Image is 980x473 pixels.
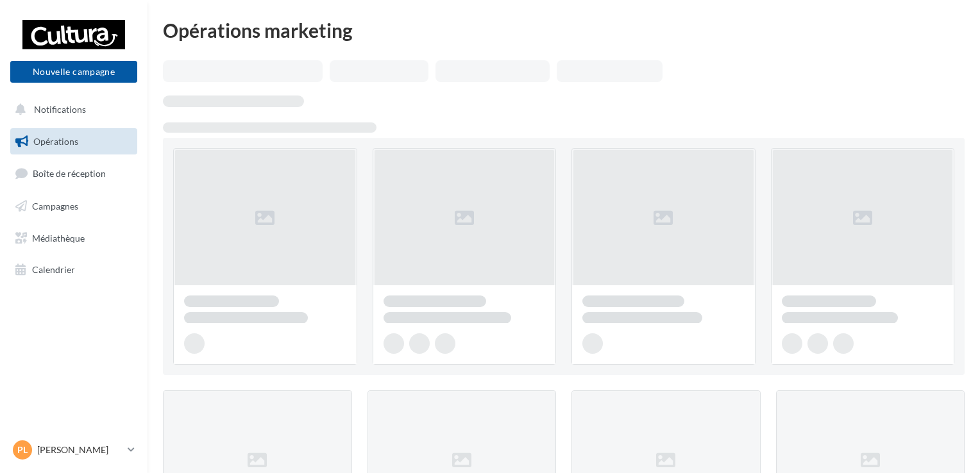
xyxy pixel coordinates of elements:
[163,21,965,40] div: Opérations marketing
[32,232,85,243] span: Médiathèque
[8,256,140,283] a: Calendrier
[8,160,140,187] a: Boîte de réception
[10,61,137,83] button: Nouvelle campagne
[32,264,75,275] span: Calendrier
[37,444,122,456] p: [PERSON_NAME]
[17,444,28,456] span: PL
[33,136,78,147] span: Opérations
[33,168,106,179] span: Boîte de réception
[8,96,135,123] button: Notifications
[34,104,86,115] span: Notifications
[8,225,140,252] a: Médiathèque
[8,193,140,220] a: Campagnes
[32,201,78,212] span: Campagnes
[10,438,137,462] a: PL [PERSON_NAME]
[8,128,140,155] a: Opérations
